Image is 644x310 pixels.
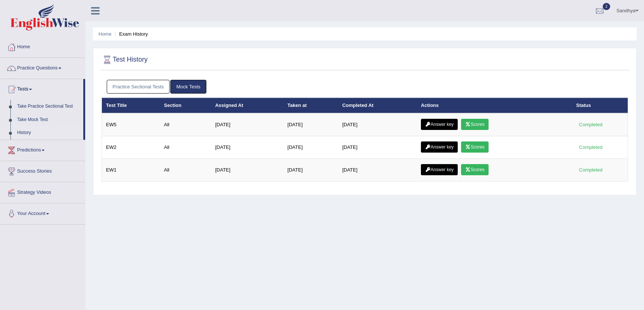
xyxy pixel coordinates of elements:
div: Completed [576,121,605,128]
th: Status [572,98,628,113]
td: All [160,113,211,136]
a: Strategy Videos [0,182,85,201]
th: Assigned At [211,98,283,113]
td: [DATE] [211,136,283,159]
td: [DATE] [338,136,417,159]
a: Scores [461,141,489,153]
a: Take Mock Test [14,113,83,127]
a: Take Practice Sectional Test [14,100,83,113]
td: EW5 [102,113,160,136]
span: 2 [603,3,610,10]
a: Answer key [421,141,458,153]
td: [DATE] [283,159,338,182]
td: [DATE] [211,159,283,182]
td: All [160,136,211,159]
h2: Test History [102,54,148,65]
a: Success Stories [0,161,85,180]
td: [DATE] [338,113,417,136]
a: Home [99,31,112,37]
a: Mock Tests [170,80,206,94]
td: [DATE] [338,159,417,182]
th: Actions [417,98,572,113]
a: Scores [461,119,489,130]
td: EW2 [102,136,160,159]
li: Exam History [113,30,148,37]
a: History [14,126,83,140]
a: Answer key [421,164,458,175]
div: Completed [576,143,605,151]
a: Predictions [0,140,85,159]
th: Completed At [338,98,417,113]
th: Section [160,98,211,113]
a: Home [0,37,85,55]
a: Your Account [0,203,85,222]
td: [DATE] [283,136,338,159]
a: Scores [461,164,489,175]
a: Tests [0,79,83,98]
div: Completed [576,166,605,174]
th: Taken at [283,98,338,113]
td: All [160,159,211,182]
a: Practice Questions [0,58,85,76]
th: Test Title [102,98,160,113]
td: [DATE] [211,113,283,136]
td: EW1 [102,159,160,182]
a: Practice Sectional Tests [107,80,170,94]
td: [DATE] [283,113,338,136]
a: Answer key [421,119,458,130]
